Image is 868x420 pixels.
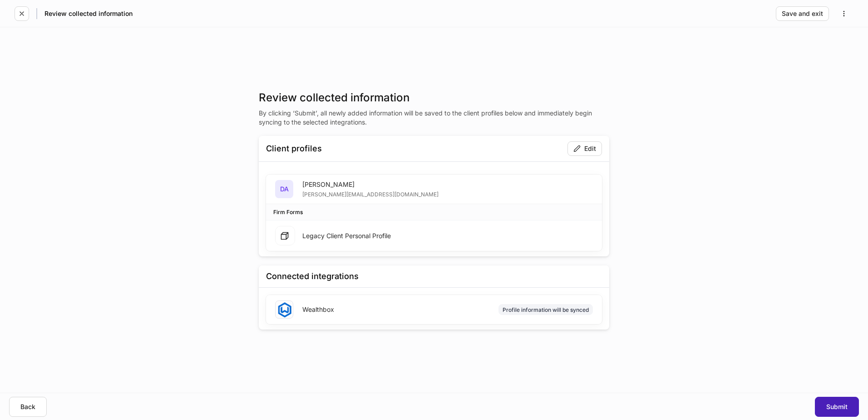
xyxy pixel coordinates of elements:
div: Connected integrations [266,271,359,282]
div: [PERSON_NAME][EMAIL_ADDRESS][DOMAIN_NAME] [302,189,439,198]
button: Back [9,397,47,417]
h5: DA [280,185,289,194]
div: Firm Forms [273,208,303,216]
div: Legacy Client Personal Profile [302,231,391,240]
button: Submit [815,397,859,417]
div: Back [20,404,35,410]
div: Submit [826,404,848,410]
h3: Review collected information [259,90,609,105]
h5: Review collected information [44,9,133,18]
button: Save and exit [776,6,829,21]
p: By clicking ‘Submit’, all newly added information will be saved to the client profiles below and ... [259,109,609,127]
button: Edit [567,141,602,156]
div: Wealthbox [302,305,334,314]
div: [PERSON_NAME] [302,180,439,189]
div: Client profiles [266,143,322,154]
div: Save and exit [782,10,823,17]
div: Profile information will be synced [503,305,589,314]
div: Edit [573,145,596,152]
